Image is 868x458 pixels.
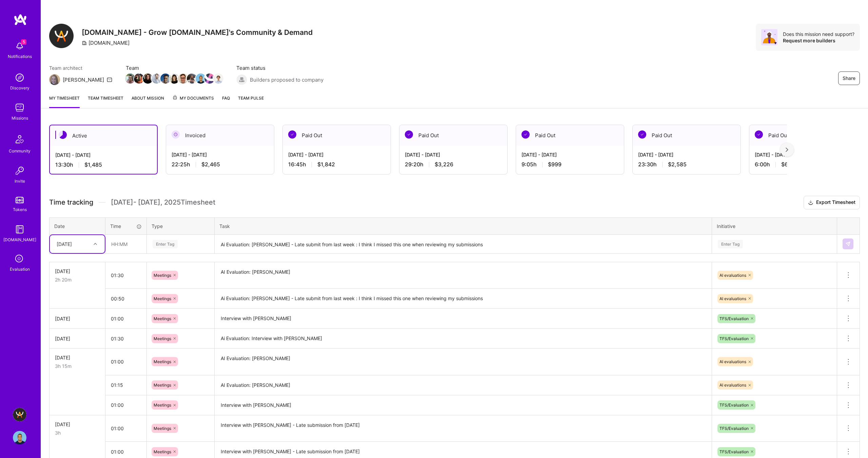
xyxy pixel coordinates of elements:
div: Enter Tag [718,239,743,249]
input: HH:MM [105,396,146,414]
img: User Avatar [13,431,26,444]
textarea: Ai Evaluation: [PERSON_NAME] - Late submit from last week : I think I missed this one when review... [215,289,711,308]
div: 23:30 h [638,161,735,168]
div: Missions [12,114,28,122]
button: Share [838,71,860,85]
img: bell [13,39,26,53]
img: Team Member Avatar [178,74,188,84]
div: [DATE] [55,335,100,342]
img: right [786,147,788,152]
div: 16:45 h [288,161,385,168]
span: Time tracking [49,198,93,207]
textarea: Interview with [PERSON_NAME] [215,309,711,328]
th: Type [147,217,215,234]
th: Date [50,217,105,234]
span: $660 [781,161,795,168]
div: 3h [55,429,100,436]
input: HH:MM [105,266,146,284]
span: 5 [21,39,26,45]
span: $1,842 [317,161,335,168]
span: Meetings [154,449,171,454]
div: 2h 20m [55,276,100,283]
img: Active [59,131,67,139]
a: FAQ [222,95,230,108]
span: AI evaluations [719,382,746,388]
a: Team Member Avatar [214,73,223,84]
textarea: AI Evaluation: [PERSON_NAME] [215,376,711,395]
span: AI evaluations [719,273,746,278]
div: Time [110,223,142,230]
div: Notifications [8,53,32,60]
div: Invoiced [166,125,274,146]
div: [DATE] [55,421,100,428]
a: Team Member Avatar [196,73,205,84]
div: [PERSON_NAME] [63,76,104,83]
span: $3,226 [435,161,453,168]
img: teamwork [13,101,26,114]
th: Task [215,217,712,234]
span: Meetings [154,296,171,301]
span: AI evaluations [719,359,746,364]
span: Team Pulse [238,96,264,101]
div: Does this mission need support? [783,31,854,37]
div: Request more builders [783,37,854,44]
img: Submit [845,241,851,247]
div: 29:20 h [405,161,502,168]
img: Team Member Avatar [196,74,206,84]
div: 13:30 h [55,161,152,168]
span: $999 [548,161,561,168]
img: Team Member Avatar [213,74,223,84]
div: [DATE] - [DATE] [755,151,852,158]
span: TFS/Evaluation [719,402,749,408]
a: My Documents [172,95,214,108]
img: logo [14,14,27,26]
span: AI evaluations [719,296,746,301]
div: Paid Out [516,125,624,146]
img: Team Member Avatar [125,74,135,84]
div: Paid Out [749,125,857,146]
div: Paid Out [283,125,391,146]
a: Team Pulse [238,95,264,108]
span: Meetings [154,382,171,388]
i: icon Mail [107,77,112,82]
div: [DATE] [55,354,100,361]
img: tokens [16,197,24,203]
span: [DATE] - [DATE] , 2025 Timesheet [111,198,215,207]
div: [DATE] - [DATE] [172,151,269,158]
img: Team Member Avatar [204,74,215,84]
div: Enter Tag [153,239,178,249]
span: TFS/Evaluation [719,449,749,454]
span: TFS/Evaluation [719,336,749,341]
span: $1,485 [84,161,102,168]
a: Team Member Avatar [135,73,143,84]
div: [DOMAIN_NAME] [82,39,130,46]
h3: [DOMAIN_NAME] - Grow [DOMAIN_NAME]'s Community & Demand [82,28,313,37]
div: [DATE] - [DATE] [638,151,735,158]
textarea: AI Evaluation: [PERSON_NAME] [215,349,711,375]
i: icon CompanyGray [82,40,87,46]
span: TFS/Evaluation [719,316,749,321]
span: My Documents [172,95,214,102]
input: HH:MM [105,419,146,437]
img: Team Member Avatar [143,74,153,84]
span: Meetings [154,359,171,364]
img: A.Team - Grow A.Team's Community & Demand [13,408,26,421]
i: icon Download [808,199,813,206]
span: TFS/Evaluation [719,426,749,431]
span: Meetings [154,336,171,341]
div: Discovery [10,84,29,91]
img: Team Architect [49,74,60,85]
div: Invite [15,178,25,185]
span: Team status [236,64,323,71]
img: Avatar [761,29,777,45]
a: About Mission [132,95,164,108]
input: HH:MM [105,330,146,348]
span: Team [126,64,223,71]
img: Team Member Avatar [160,74,171,84]
div: [DOMAIN_NAME] [3,236,36,243]
a: User Avatar [11,431,28,444]
img: Team Member Avatar [152,74,162,84]
img: Community [12,131,28,147]
input: HH:MM [105,353,146,371]
div: [DATE] - [DATE] [288,151,385,158]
